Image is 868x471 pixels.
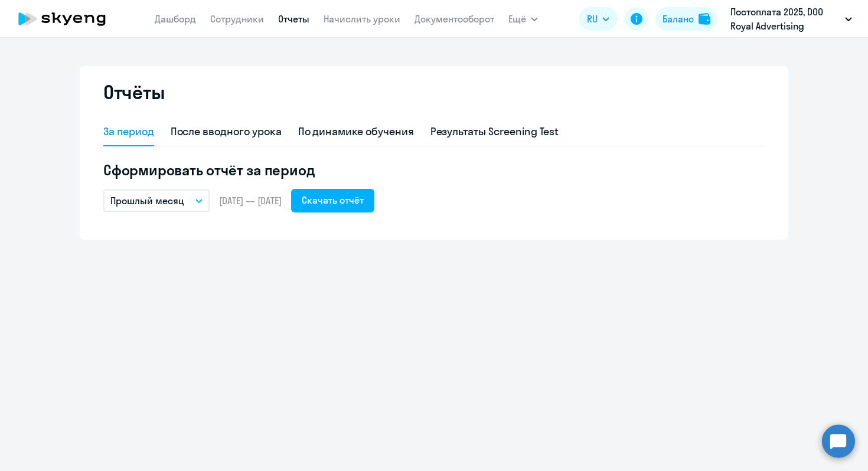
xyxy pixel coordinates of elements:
[587,12,598,26] span: RU
[155,13,196,25] a: Дашборд
[103,124,154,139] div: За период
[302,193,364,207] div: Скачать отчёт
[579,7,618,31] button: RU
[430,124,559,139] div: Результаты Screening Test
[103,189,210,212] button: Прошлый месяц
[171,124,282,139] div: После вводного урока
[699,13,710,25] img: balance
[298,124,414,139] div: По динамике обучения
[725,5,858,33] button: Постоплата 2025, DOO Royal Advertising
[103,80,165,104] h2: Отчёты
[508,12,526,26] span: Ещё
[210,13,264,25] a: Сотрудники
[415,13,494,25] a: Документооборот
[291,189,374,212] button: Скачать отчёт
[730,5,840,33] p: Постоплата 2025, DOO Royal Advertising
[219,194,282,207] span: [DATE] — [DATE]
[103,161,765,179] h5: Сформировать отчёт за период
[663,12,694,26] div: Баланс
[110,194,184,208] p: Прошлый месяц
[324,13,400,25] a: Начислить уроки
[278,13,309,25] a: Отчеты
[655,7,717,31] button: Балансbalance
[508,7,538,31] button: Ещё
